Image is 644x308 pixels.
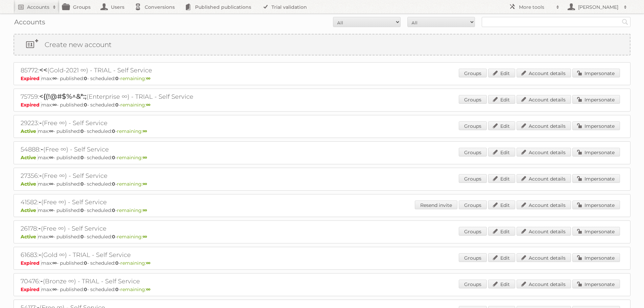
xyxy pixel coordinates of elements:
[517,69,571,77] a: Account details
[459,95,487,104] a: Groups
[572,148,620,157] a: Impersonate
[459,148,487,157] a: Groups
[112,155,115,161] strong: 0
[572,280,620,288] a: Impersonate
[52,286,57,292] strong: ∞
[21,102,623,108] p: max: - published: - scheduled: -
[143,207,147,213] strong: ∞
[117,128,147,134] span: remaining:
[112,181,115,187] strong: 0
[517,174,571,183] a: Account details
[84,75,87,81] strong: 0
[52,260,57,266] strong: ∞
[21,260,623,266] p: max: - published: - scheduled: -
[115,260,119,266] strong: 0
[517,227,571,236] a: Account details
[620,17,630,27] input: Search
[21,181,623,187] p: max: - published: - scheduled: -
[488,280,515,288] a: Edit
[459,69,487,77] a: Groups
[488,174,515,183] a: Edit
[21,207,623,213] p: max: - published: - scheduled: -
[117,234,147,240] span: remaining:
[21,286,41,292] span: Expired
[120,75,150,81] span: remaining:
[21,224,257,233] h2: 26178: (Free ∞) - Self Service
[84,286,87,292] strong: 0
[39,119,42,127] span: -
[21,181,38,187] span: Active
[80,181,84,187] strong: 0
[21,207,38,213] span: Active
[49,155,53,161] strong: ∞
[143,181,147,187] strong: ∞
[84,260,87,266] strong: 0
[572,200,620,209] a: Impersonate
[49,181,53,187] strong: ∞
[488,95,515,104] a: Edit
[21,251,257,259] h2: 61683: (Gold ∞) - TRIAL - Self Service
[112,207,115,213] strong: 0
[21,277,257,286] h2: 70476: (Bronze ∞) - TRIAL - Self Service
[459,200,487,209] a: Groups
[21,128,38,134] span: Active
[115,286,119,292] strong: 0
[488,227,515,236] a: Edit
[115,75,119,81] strong: 0
[488,200,515,209] a: Edit
[21,198,257,207] h2: 41582: (Free ∞) - Self Service
[146,75,150,81] strong: ∞
[517,121,571,130] a: Account details
[415,200,457,209] a: Resend invite
[14,34,630,55] a: Create new account
[39,66,47,74] span: <<
[459,253,487,262] a: Groups
[120,102,150,108] span: remaining:
[146,260,150,266] strong: ∞
[21,119,257,127] h2: 29223: (Free ∞) - Self Service
[21,92,257,101] h2: 75759: (Enterprise ∞) - TRIAL - Self Service
[459,280,487,288] a: Groups
[21,260,41,266] span: Expired
[21,155,38,161] span: Active
[52,75,57,81] strong: ∞
[517,148,571,157] a: Account details
[488,253,515,262] a: Edit
[21,234,623,240] p: max: - published: - scheduled: -
[49,207,53,213] strong: ∞
[21,155,623,161] p: max: - published: - scheduled: -
[572,121,620,130] a: Impersonate
[576,4,620,10] h2: [PERSON_NAME]
[49,128,53,134] strong: ∞
[117,207,147,213] span: remaining:
[488,69,515,77] a: Edit
[572,253,620,262] a: Impersonate
[39,251,41,259] span: -
[459,174,487,183] a: Groups
[459,121,487,130] a: Groups
[120,286,150,292] span: remaining:
[517,95,571,104] a: Account details
[40,277,43,285] span: -
[572,69,620,77] a: Impersonate
[115,102,119,108] strong: 0
[80,128,84,134] strong: 0
[517,253,571,262] a: Account details
[146,102,150,108] strong: ∞
[117,181,147,187] span: remaining:
[21,102,41,108] span: Expired
[80,234,84,240] strong: 0
[112,128,115,134] strong: 0
[39,171,42,180] span: -
[112,234,115,240] strong: 0
[52,102,57,108] strong: ∞
[21,171,257,180] h2: 27356: (Free ∞) - Self Service
[572,95,620,104] a: Impersonate
[21,75,623,81] p: max: - published: - scheduled: -
[519,4,553,10] h2: More tools
[38,224,41,232] span: -
[21,145,257,154] h2: 54888: (Free ∞) - Self Service
[572,227,620,236] a: Impersonate
[27,4,49,10] h2: Accounts
[459,227,487,236] a: Groups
